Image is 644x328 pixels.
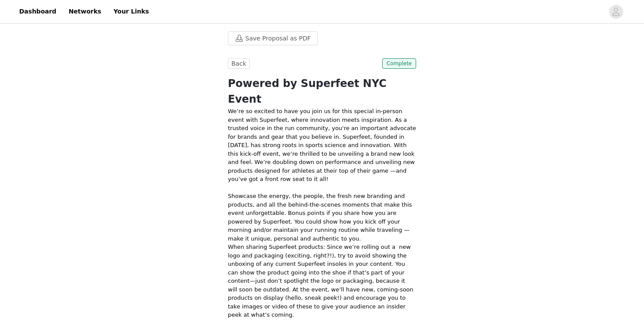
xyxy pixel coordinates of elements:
a: Networks [63,2,106,21]
a: Your Links [108,2,154,21]
div: avatar [612,5,620,19]
p: We’re so excited to have you join us for this special in-person event with Superfeet, where innov... [228,107,416,243]
h1: Powered by Superfeet NYC Event [228,76,416,107]
span: Complete [382,58,416,69]
button: Back [228,58,250,69]
button: Save Proposal as PDF [228,31,318,45]
a: Dashboard [14,2,61,21]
